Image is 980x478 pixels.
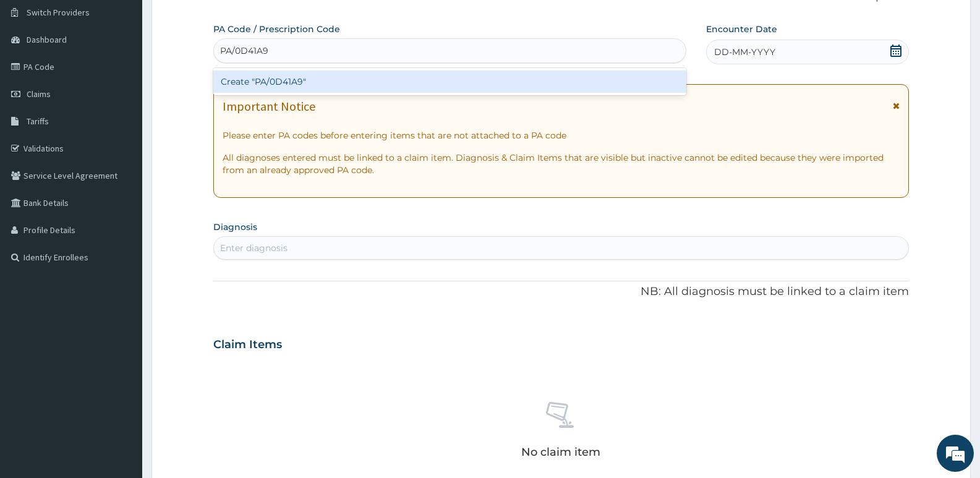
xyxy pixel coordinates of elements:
[220,242,288,254] div: Enter diagnosis
[213,70,686,93] div: Create "PA/0D41A9"
[223,129,900,142] p: Please enter PA codes before entering items that are not attached to a PA code
[213,221,257,233] label: Diagnosis
[213,284,909,300] p: NB: All diagnosis must be linked to a claim item
[27,116,49,127] span: Tariffs
[521,446,600,458] p: No claim item
[223,152,900,176] p: All diagnoses entered must be linked to a claim item. Diagnosis & Claim Items that are visible bu...
[27,88,51,100] span: Claims
[64,69,208,85] div: Chat with us now
[6,338,236,381] textarea: Type your message and hit 'Enter'
[203,6,232,36] div: Minimize live chat window
[72,156,171,281] span: We're online!
[27,7,90,18] span: Switch Providers
[223,100,315,113] h1: Important Notice
[27,34,67,45] span: Dashboard
[706,23,777,35] label: Encounter Date
[23,62,50,93] img: d_794563401_company_1708531726252_794563401
[213,338,282,352] h3: Claim Items
[213,23,340,35] label: PA Code / Prescription Code
[714,46,775,58] span: DD-MM-YYYY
